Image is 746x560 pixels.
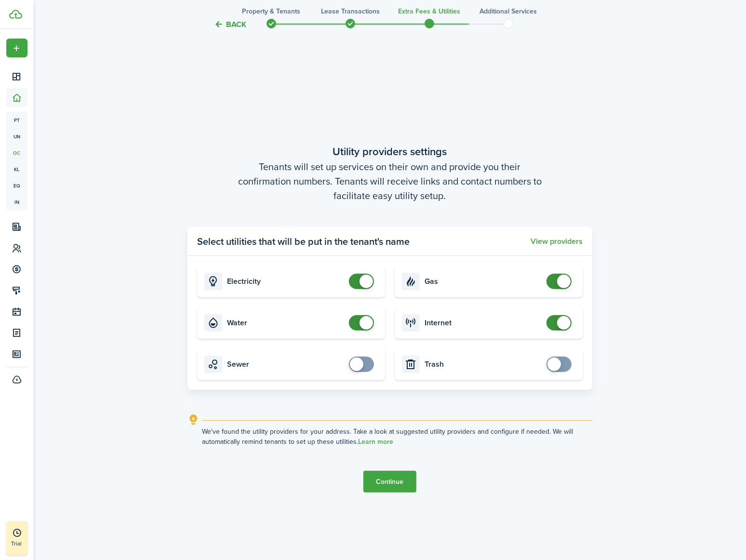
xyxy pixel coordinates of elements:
[197,234,410,249] panel-main-title: Select utilities that will be put in the tenant's name
[227,277,344,286] card-title: Electricity
[6,128,27,145] a: un
[6,161,27,177] a: kl
[6,145,27,161] a: oc
[242,6,301,16] h3: Property & Tenants
[425,360,542,369] card-title: Trash
[6,39,27,57] button: Open menu
[425,319,542,327] card-title: Internet
[363,471,416,493] button: Continue
[227,319,344,327] card-title: Water
[11,539,50,548] p: Trial
[399,6,461,16] h3: Extra fees & Utilities
[6,177,27,194] a: eq
[187,144,592,160] wizard-step-header-title: Utility providers settings
[425,277,542,286] card-title: Gas
[187,414,200,426] i: outline
[480,6,537,16] h3: Additional Services
[6,194,27,210] a: in
[214,19,246,29] button: Back
[9,10,22,19] img: TenantCloud
[531,237,583,246] button: View providers
[227,360,344,369] card-title: Sewer
[187,160,592,203] wizard-step-header-description: Tenants will set up services on their own and provide you their confirmation numbers. Tenants wil...
[6,112,27,128] a: pt
[202,427,592,447] explanation-description: We've found the utility providers for your address. Take a look at suggested utility providers an...
[6,521,27,555] a: Trial
[358,438,393,446] a: Learn more
[321,6,380,16] h3: Lease Transactions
